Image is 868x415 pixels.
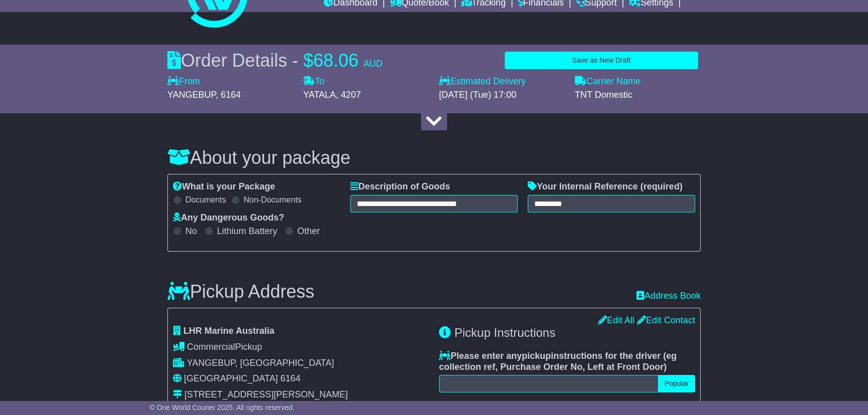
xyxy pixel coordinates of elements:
span: , 4207 [336,90,361,100]
div: [STREET_ADDRESS][PERSON_NAME] [184,389,348,400]
a: Address Book [636,291,701,302]
a: Edit All [598,315,634,325]
label: Please enter any instructions for the driver ( ) [439,351,695,372]
label: Estimated Delivery [439,76,565,87]
span: 68.06 [313,50,358,71]
h3: Pickup Address [167,282,314,302]
button: Save as New Draft [505,52,698,69]
span: Commercial [187,342,235,352]
span: YANGEBUP, [GEOGRAPHIC_DATA] [187,358,334,368]
label: Lithium Battery [217,226,277,237]
label: Any Dangerous Goods? [173,213,284,224]
div: TNT Domestic [575,90,701,101]
label: Other [297,226,320,237]
label: Description of Goods [350,181,450,192]
label: To [303,76,324,87]
span: YANGEBUP [167,90,215,100]
div: Order Details - [167,50,382,71]
span: LHR Marine Australia [183,326,274,336]
label: No [185,226,197,237]
span: YATALA [303,90,336,100]
label: Documents [185,195,226,204]
span: 6164 [280,373,300,383]
span: , 6164 [215,90,241,100]
label: Carrier Name [575,76,640,87]
label: From [167,76,200,87]
label: Your Internal Reference (required) [528,181,683,192]
span: © One World Courier 2025. All rights reserved. [150,403,295,411]
button: Popular [658,375,695,392]
div: Pickup [173,342,429,353]
span: Pickup Instructions [455,326,555,339]
span: $ [303,50,313,71]
label: Non-Documents [244,195,302,204]
label: What is your Package [173,181,275,192]
a: Edit Contact [637,315,695,325]
span: [GEOGRAPHIC_DATA] [184,373,278,383]
span: eg collection ref, Purchase Order No, Left at Front Door [439,351,677,372]
span: pickup [522,351,551,361]
span: AUD [363,59,382,69]
h3: About your package [167,148,701,168]
div: [DATE] (Tue) 17:00 [439,90,565,101]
